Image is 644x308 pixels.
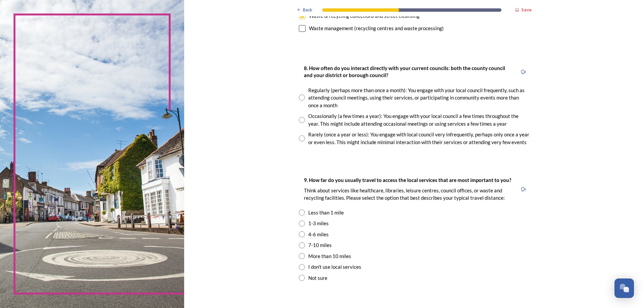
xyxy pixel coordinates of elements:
[308,252,351,260] div: More than 10 miles
[308,231,329,238] div: 4-6 miles
[308,86,530,109] div: Regularly (perhaps more than once a month): You engage with your local council frequently, such a...
[308,209,344,217] div: Less than 1 mile
[304,65,506,78] strong: 8. How often do you interact directly with your current councils: both the county council and you...
[308,241,332,249] div: 7-10 miles
[308,263,361,271] div: I don't use local services
[304,187,513,201] p: Think about services like healthcare, libraries, leisure centres, council offices, or waste and r...
[303,7,312,13] span: Back
[308,131,530,146] div: Rarely (once a year or less): You engage with local council very infrequently, perhaps only once ...
[614,279,634,298] button: Open Chat
[521,7,532,13] strong: Save
[309,24,444,32] div: Waste management (recycling centres and waste processing)
[308,112,530,127] div: Occasionally (a few times a year): You engage with your local council a few times throughout the ...
[308,274,327,282] div: Not sure
[308,220,329,227] div: 1-3 miles
[304,177,511,183] strong: 9. How far do you usually travel to access the local services that are most important to you?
